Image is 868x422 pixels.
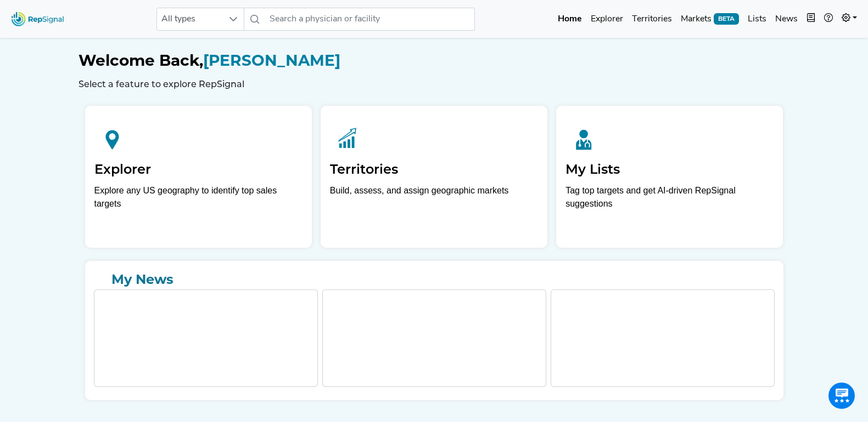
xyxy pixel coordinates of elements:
a: MarketsBETA [676,8,743,30]
h2: Explorer [94,162,303,178]
a: My News [94,270,775,289]
a: TerritoriesBuild, assess, and assign geographic markets [321,106,547,248]
a: Home [553,8,586,30]
h6: Select a feature to explore RepSignal [79,79,790,89]
a: ExplorerExplore any US geography to identify top sales targets [85,106,312,248]
a: Lists [743,8,771,30]
a: News [771,8,802,30]
p: Tag top targets and get AI-driven RepSignal suggestions [565,184,774,216]
h2: Territories [330,162,538,178]
span: BETA [714,13,739,24]
h2: My Lists [565,162,774,178]
button: Intel Book [802,8,820,30]
span: Welcome Back, [79,51,203,70]
h1: [PERSON_NAME] [79,52,790,70]
a: Explorer [586,8,628,30]
p: Build, assess, and assign geographic markets [330,184,538,216]
span: All types [157,8,223,30]
a: My ListsTag top targets and get AI-driven RepSignal suggestions [556,106,783,248]
input: Search a physician or facility [265,8,475,31]
a: Territories [628,8,676,30]
div: Explore any US geography to identify top sales targets [94,184,303,210]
